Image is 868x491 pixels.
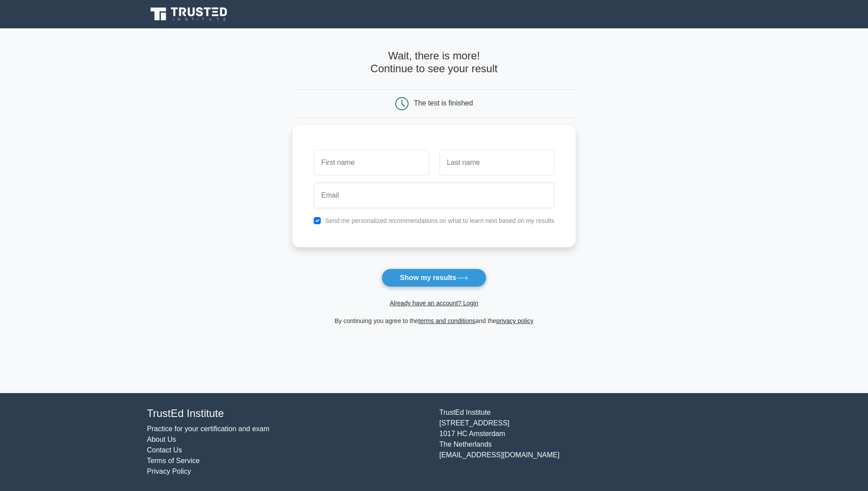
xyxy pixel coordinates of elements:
[147,468,191,475] a: Privacy Policy
[325,217,554,224] label: Send me personalized recommendations on what to learn next based on my results
[418,317,475,324] a: terms and conditions
[389,300,478,307] a: Already have an account? Login
[147,436,176,443] a: About Us
[314,183,554,208] input: Email
[147,425,270,433] a: Practice for your certification and exam
[287,316,581,326] div: By continuing you agree to the and the
[147,457,200,464] a: Terms of Service
[414,99,473,107] div: The test is finished
[314,150,428,175] input: First name
[381,269,486,287] button: Show my results
[147,407,429,420] h4: TrustEd Institute
[147,446,182,454] a: Contact Us
[434,407,727,477] div: TrustEd Institute [STREET_ADDRESS] 1017 HC Amsterdam The Netherlands [EMAIL_ADDRESS][DOMAIN_NAME]
[496,317,533,324] a: privacy policy
[292,50,576,75] h4: Wait, there is more! Continue to see your result
[440,150,554,175] input: Last name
